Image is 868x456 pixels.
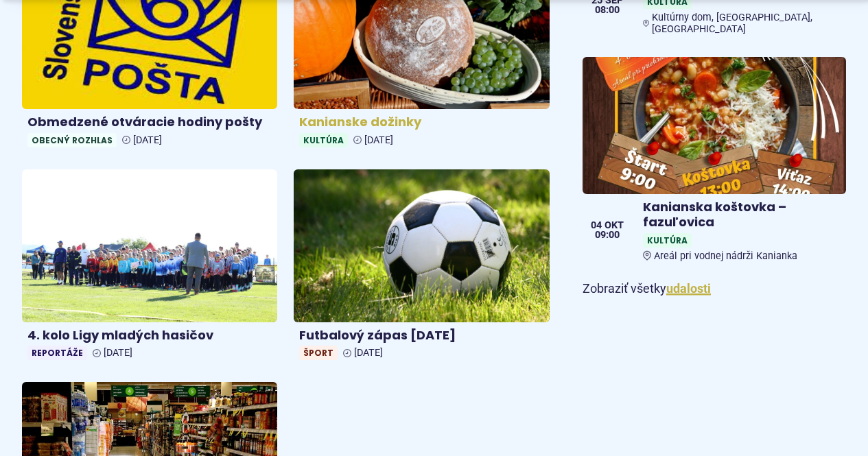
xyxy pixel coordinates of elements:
[22,169,277,365] a: 4. kolo Ligy mladých hasičov Reportáže [DATE]
[27,346,87,360] span: Reportáže
[605,221,624,230] span: okt
[364,134,393,146] span: [DATE]
[299,115,543,130] h4: Kanianske dožinky
[591,230,624,240] span: 09:00
[583,57,846,267] a: Kanianska koštovka – fazuľovica KultúraAreál pri vodnej nádrži Kanianka 04 okt 09:00
[591,221,602,230] span: 04
[27,328,272,344] h4: 4. kolo Ligy mladých hasičov
[652,12,841,35] span: Kultúrny dom, [GEOGRAPHIC_DATA], [GEOGRAPHIC_DATA]
[27,133,117,147] span: Obecný rozhlas
[27,115,272,130] h4: Obmedzené otváracie hodiny pošty
[299,346,338,360] span: Šport
[104,347,132,359] span: [DATE]
[133,134,162,146] span: [DATE]
[294,169,549,365] a: Futbalový zápas [DATE] Šport [DATE]
[299,328,543,344] h4: Futbalový zápas [DATE]
[654,250,797,262] span: Areál pri vodnej nádrži Kanianka
[591,5,623,15] span: 08:00
[643,233,692,248] span: Kultúra
[583,278,846,300] p: Zobraziť všetky
[643,200,841,230] h4: Kanianska koštovka – fazuľovica
[666,281,711,296] a: Zobraziť všetky udalosti
[354,347,383,359] span: [DATE]
[299,133,348,147] span: Kultúra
